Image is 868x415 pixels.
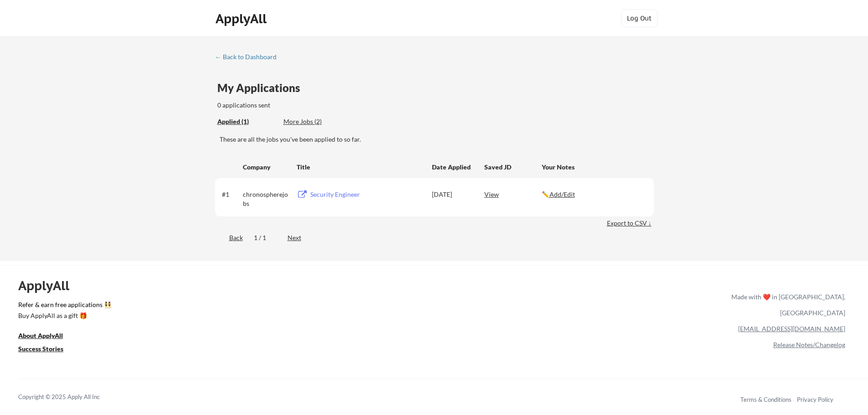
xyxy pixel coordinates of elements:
[217,82,308,93] div: My Applications
[288,233,312,242] div: Next
[18,332,63,339] u: About ApplyAll
[432,163,472,172] div: Date Applied
[738,325,845,333] a: [EMAIL_ADDRESS][DOMAIN_NAME]
[220,135,654,144] div: These are all the jobs you've been applied to so far.
[797,396,833,403] a: Privacy Policy
[215,53,283,62] a: ← Back to Dashboard
[310,190,423,199] div: Security Engineer
[18,311,109,323] a: Buy ApplyAll as a gift 🎁
[728,289,845,321] div: Made with ❤️ in [GEOGRAPHIC_DATA], [GEOGRAPHIC_DATA]
[243,190,288,208] div: chronospherejobs
[222,190,240,199] div: #1
[217,117,277,127] div: These are all the jobs you've been applied to so far.
[542,163,646,172] div: Your Notes
[18,344,76,356] a: Success Stories
[243,163,288,172] div: Company
[283,117,350,127] div: These are job applications we think you'd be a good fit for, but couldn't apply you to automatica...
[215,54,283,60] div: ← Back to Dashboard
[18,393,123,402] div: Copyright © 2025 Apply All Inc
[18,331,76,343] a: About ApplyAll
[283,117,350,126] div: More Jobs (2)
[607,219,654,228] div: Export to CSV ↓
[217,117,277,126] div: Applied (1)
[18,345,63,353] u: Success Stories
[773,341,845,348] a: Release Notes/Changelog
[18,278,80,293] div: ApplyAll
[484,186,542,202] div: View
[297,163,423,172] div: Title
[550,190,575,198] u: Add/Edit
[740,396,791,403] a: Terms & Conditions
[18,302,541,311] a: Refer & earn free applications 👯‍♀️
[254,233,277,242] div: 1 / 1
[621,9,657,27] button: Log Out
[215,233,243,242] div: Back
[18,313,109,319] div: Buy ApplyAll as a gift 🎁
[542,190,646,199] div: ✏️
[216,11,269,26] div: ApplyAll
[432,190,472,199] div: [DATE]
[217,101,394,110] div: 0 applications sent
[484,159,542,175] div: Saved JD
